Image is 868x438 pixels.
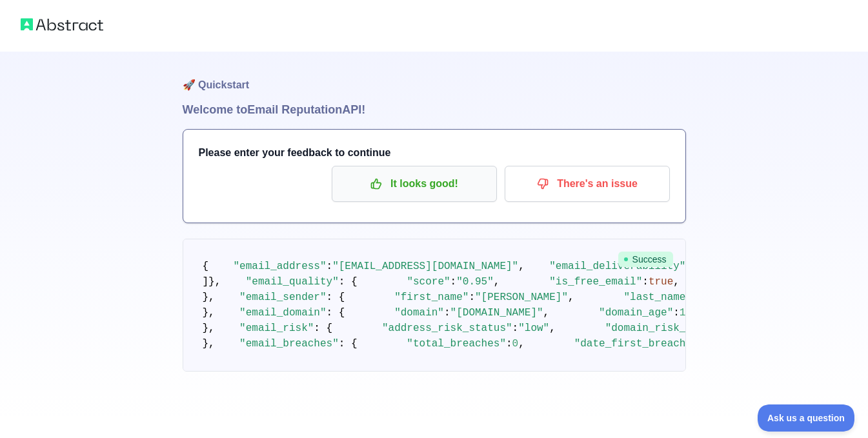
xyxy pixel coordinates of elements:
[203,261,209,272] span: {
[450,307,543,319] span: "[DOMAIN_NAME]"
[673,307,680,319] span: :
[314,323,332,334] span: : {
[518,323,549,334] span: "low"
[339,276,358,288] span: : {
[239,307,326,319] span: "email_domain"
[642,276,649,288] span: :
[183,52,686,101] h1: 🚀 Quickstart
[199,145,670,161] h3: Please enter your feedback to continue
[332,261,518,272] span: "[EMAIL_ADDRESS][DOMAIN_NAME]"
[407,338,506,350] span: "total_breaches"
[21,15,103,34] img: Abstract logo
[475,292,568,303] span: "[PERSON_NAME]"
[518,338,525,350] span: ,
[183,101,686,119] h1: Welcome to Email Reputation API!
[239,292,326,303] span: "email_sender"
[394,307,444,319] span: "domain"
[605,323,729,334] span: "domain_risk_status"
[512,323,519,334] span: :
[234,261,327,272] span: "email_address"
[618,252,673,267] span: Success
[450,276,457,288] span: :
[673,276,680,288] span: ,
[549,323,556,334] span: ,
[506,338,512,350] span: :
[514,173,660,195] p: There's an issue
[327,261,333,272] span: :
[444,307,450,319] span: :
[246,276,339,288] span: "email_quality"
[494,276,500,288] span: ,
[549,261,685,272] span: "email_deliverability"
[574,338,705,350] span: "date_first_breached"
[649,276,673,288] span: true
[599,307,673,319] span: "domain_age"
[568,292,574,303] span: ,
[512,338,519,350] span: 0
[327,292,345,303] span: : {
[758,404,855,432] iframe: Toggle Customer Support
[339,338,358,350] span: : {
[239,323,314,334] span: "email_risk"
[469,292,475,303] span: :
[394,292,469,303] span: "first_name"
[382,323,512,334] span: "address_risk_status"
[456,276,494,288] span: "0.95"
[549,276,642,288] span: "is_free_email"
[680,307,711,319] span: 10997
[623,292,692,303] span: "last_name"
[341,173,487,195] p: It looks good!
[239,338,339,350] span: "email_breaches"
[332,166,497,202] button: It looks good!
[407,276,450,288] span: "score"
[518,261,525,272] span: ,
[327,307,345,319] span: : {
[543,307,550,319] span: ,
[505,166,670,202] button: There's an issue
